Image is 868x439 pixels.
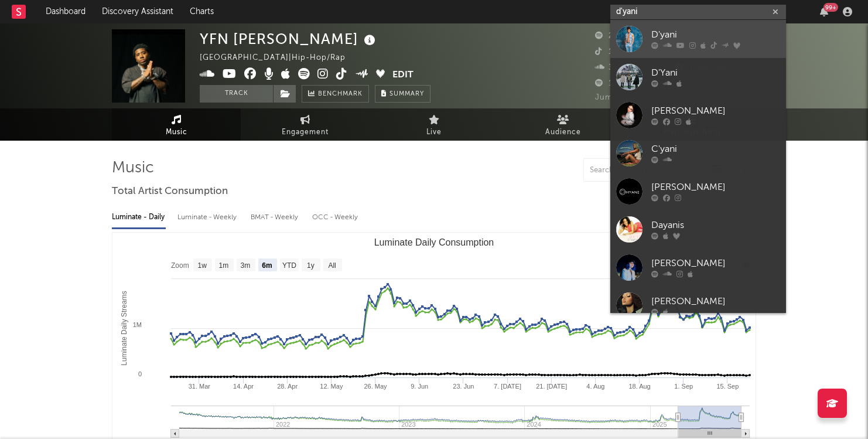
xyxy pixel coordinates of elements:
[651,104,780,118] div: [PERSON_NAME]
[262,261,272,270] text: 6m
[610,58,786,96] a: D'Yani
[584,166,708,175] input: Search by song name or URL
[277,383,298,390] text: 28. Apr
[389,91,424,97] span: Summary
[312,207,359,227] div: OCC - Weekly
[595,80,718,87] span: 1,601,877 Monthly Listeners
[651,142,780,156] div: C'yani
[392,68,414,83] button: Edit
[610,134,786,172] a: C'yani
[120,291,128,365] text: Luminate Daily Streams
[198,261,207,270] text: 1w
[112,185,228,199] span: Total Artist Consumption
[820,7,828,16] button: 99+
[375,85,430,103] button: Summary
[112,108,241,141] a: Music
[498,108,627,141] a: Audience
[374,237,494,247] text: Luminate Daily Consumption
[595,94,663,101] span: Jump Score: 33.3
[112,207,166,227] div: Luminate - Daily
[200,51,359,65] div: [GEOGRAPHIC_DATA] | Hip-Hop/Rap
[651,257,780,271] div: [PERSON_NAME]
[595,32,648,40] span: 2,574,244
[189,383,211,390] text: 31. Mar
[610,249,786,287] a: [PERSON_NAME]
[411,383,428,390] text: 9. Jun
[241,108,370,141] a: Engagement
[302,85,369,103] a: Benchmark
[200,29,378,49] div: YFN [PERSON_NAME]
[426,125,442,139] span: Live
[586,383,604,390] text: 4. Aug
[453,383,474,390] text: 23. Jun
[628,383,650,390] text: 18. Aug
[651,295,780,309] div: [PERSON_NAME]
[610,287,786,325] a: [PERSON_NAME]
[328,261,336,270] text: All
[610,172,786,210] a: [PERSON_NAME]
[595,64,640,72] span: 359,536
[166,125,187,139] span: Music
[545,125,581,139] span: Audience
[138,370,142,377] text: 0
[610,20,786,58] a: D'yani
[133,321,142,328] text: 1M
[233,383,254,390] text: 14. Apr
[282,261,296,270] text: YTD
[370,108,498,141] a: Live
[651,28,780,42] div: D'yani
[282,125,329,139] span: Engagement
[307,261,315,270] text: 1y
[674,383,693,390] text: 1. Sep
[177,207,239,227] div: Luminate - Weekly
[610,96,786,134] a: [PERSON_NAME]
[171,261,189,270] text: Zoom
[823,3,838,12] div: 99 +
[536,383,567,390] text: 21. [DATE]
[610,5,786,19] input: Search for artists
[651,219,780,233] div: Dayanis
[241,261,251,270] text: 3m
[364,383,387,390] text: 26. May
[651,66,780,80] div: D'Yani
[219,261,229,270] text: 1m
[651,181,780,195] div: [PERSON_NAME]
[320,383,343,390] text: 12. May
[494,383,521,390] text: 7. [DATE]
[610,210,786,249] a: Dayanis
[200,85,273,103] button: Track
[716,383,739,390] text: 15. Sep
[318,87,363,101] span: Benchmark
[595,48,640,56] span: 104,100
[251,207,300,227] div: BMAT - Weekly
